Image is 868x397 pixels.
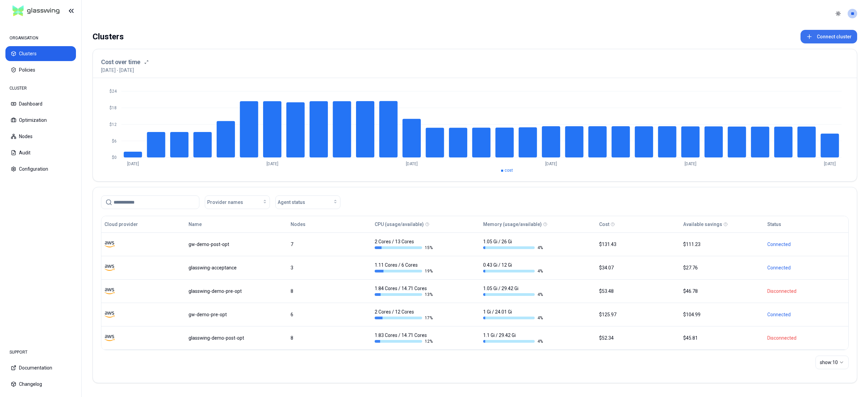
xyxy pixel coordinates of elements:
[93,30,124,43] div: Clusters
[824,162,836,166] tspan: [DATE]
[375,268,434,274] div: 19 %
[375,218,424,231] button: CPU (usage/available)
[483,245,543,250] div: 4 %
[110,89,117,94] tspan: $24
[101,57,140,67] h3: Cost over time
[599,264,677,271] div: $34.07
[375,245,434,250] div: 15 %
[104,333,115,343] img: aws
[10,3,62,19] img: GlassWing
[375,332,434,344] div: 1.83 Cores / 14.71 Cores
[483,339,543,344] div: 4 %
[189,218,202,231] button: Name
[5,129,76,144] button: Nodes
[375,292,434,297] div: 13 %
[767,311,845,318] div: Connected
[767,241,845,248] div: Connected
[291,241,369,248] div: 7
[5,162,76,176] button: Configuration
[5,96,76,111] button: Dashboard
[5,377,76,392] button: Changelog
[104,218,138,231] button: Cloud provider
[5,360,76,375] button: Documentation
[5,345,76,359] div: SUPPORT
[112,155,117,160] tspan: $0
[104,309,115,320] img: aws
[5,31,76,45] div: ORGANISATION
[5,81,76,95] div: CLUSTER
[483,332,543,344] div: 1.1 Gi / 29.42 Gi
[599,218,609,231] button: Cost
[189,335,284,341] div: glasswing-demo-post-opt
[375,339,434,344] div: 12 %
[599,241,677,248] div: $131.43
[375,315,434,321] div: 17 %
[291,311,369,318] div: 6
[483,262,543,274] div: 0.43 Gi / 12 Gi
[483,315,543,321] div: 4 %
[483,308,543,321] div: 1 Gi / 24.01 Gi
[683,335,761,341] div: $45.81
[101,67,134,74] p: [DATE] - [DATE]
[267,162,278,166] tspan: [DATE]
[291,335,369,341] div: 8
[5,113,76,128] button: Optimization
[483,292,543,297] div: 4 %
[505,168,513,173] span: cost
[110,122,117,127] tspan: $12
[685,162,696,166] tspan: [DATE]
[375,308,434,321] div: 2 Cores / 12 Cores
[483,238,543,250] div: 1.05 Gi / 26 Gi
[599,311,677,318] div: $125.97
[683,241,761,248] div: $111.23
[683,218,722,231] button: Available savings
[375,262,434,274] div: 1.11 Cores / 6 Cores
[801,30,857,43] button: Connect cluster
[104,286,115,296] img: aws
[767,221,781,228] div: Status
[110,106,117,110] tspan: $18
[483,268,543,274] div: 4 %
[291,288,369,295] div: 8
[767,264,845,271] div: Connected
[189,241,284,248] div: gw-demo-post-opt
[406,162,418,166] tspan: [DATE]
[189,264,284,271] div: glasswing-acceptance
[767,288,845,295] div: Disconnected
[104,239,115,249] img: aws
[599,335,677,341] div: $52.34
[683,288,761,295] div: $46.78
[5,62,76,77] button: Policies
[205,195,270,209] button: Provider names
[189,288,284,295] div: glasswing-demo-pre-opt
[127,162,139,166] tspan: [DATE]
[545,162,557,166] tspan: [DATE]
[275,195,340,209] button: Agent status
[5,46,76,61] button: Clusters
[375,238,434,250] div: 2 Cores / 13 Cores
[683,264,761,271] div: $27.76
[683,311,761,318] div: $104.99
[291,218,305,231] button: Nodes
[112,139,117,144] tspan: $6
[483,285,543,297] div: 1.05 Gi / 29.42 Gi
[278,199,305,206] span: Agent status
[207,199,243,206] span: Provider names
[599,288,677,295] div: $53.48
[483,218,542,231] button: Memory (usage/available)
[375,285,434,297] div: 1.84 Cores / 14.71 Cores
[189,311,284,318] div: gw-demo-pre-opt
[5,145,76,160] button: Audit
[104,263,115,273] img: aws
[291,264,369,271] div: 3
[767,335,845,341] div: Disconnected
